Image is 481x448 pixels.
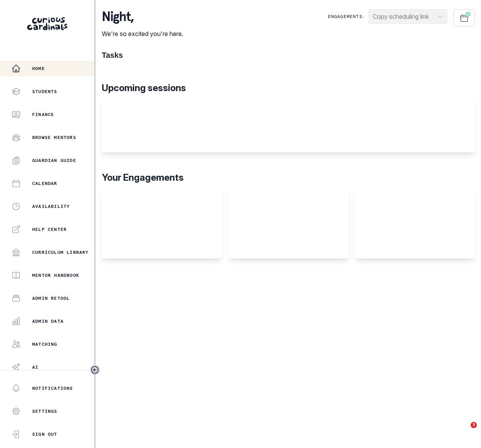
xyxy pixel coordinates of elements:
[32,203,70,209] p: Availability
[32,364,38,370] p: AI
[32,157,76,164] p: Guardian Guide
[27,17,67,30] img: Curious Cardinals Logo
[328,13,365,20] p: Engagements:
[32,111,54,118] p: Finance
[32,318,64,324] p: Admin Data
[32,295,70,301] p: Admin Retool
[90,365,100,375] button: Toggle sidebar
[32,272,79,278] p: Mentor Handbook
[32,88,57,95] p: Students
[102,171,475,185] p: Your Engagements
[32,226,67,232] p: Help Center
[32,385,73,391] p: Notifications
[102,81,475,95] p: Upcoming sessions
[32,249,89,255] p: Curriculum Library
[32,431,57,437] p: Sign Out
[453,9,475,26] button: Schedule Sessions
[102,51,475,60] h1: Tasks
[102,29,183,38] p: We're so excited you're here.
[32,65,45,72] p: Home
[32,180,57,186] p: Calendar
[32,408,57,414] p: Settings
[32,341,57,347] p: Matching
[455,422,473,440] iframe: Intercom live chat
[471,422,477,428] span: 3
[102,9,183,25] p: night ,
[32,134,76,141] p: Browse Mentors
